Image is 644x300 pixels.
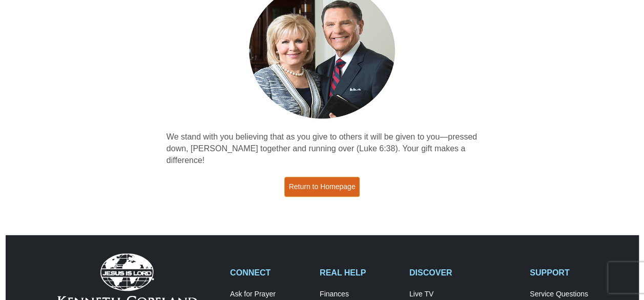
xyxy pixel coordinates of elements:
a: Live TV [409,290,519,299]
h2: REAL HELP [320,268,399,278]
a: Return to Homepage [284,177,360,197]
a: Ask for Prayer [230,290,309,299]
h2: CONNECT [230,268,309,278]
p: We stand with you believing that as you give to others it will be given to you—pressed down, [PER... [167,131,478,167]
h2: SUPPORT [530,268,609,278]
h2: DISCOVER [409,268,519,278]
a: Service Questions [530,290,609,299]
a: Finances [320,290,399,299]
